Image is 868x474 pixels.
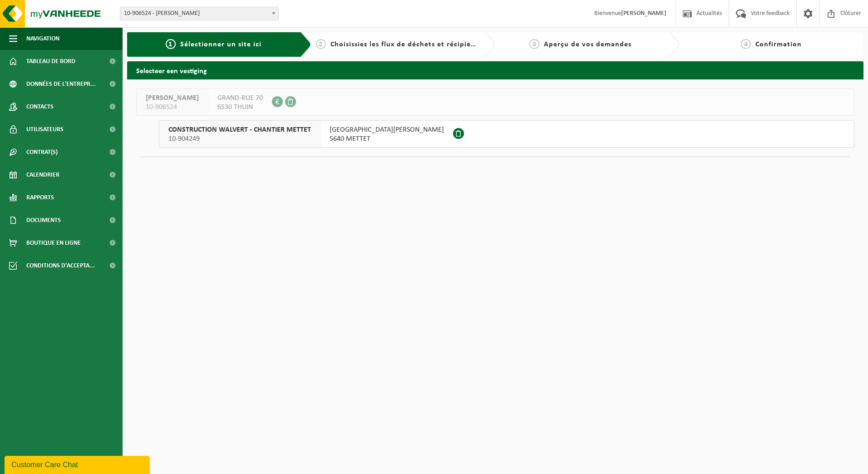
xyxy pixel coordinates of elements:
[146,94,199,103] span: [PERSON_NAME]
[26,73,96,95] span: Données de l'entrepr...
[26,232,81,254] span: Boutique en ligne
[217,103,263,112] span: 6530 THUIN
[26,186,54,209] span: Rapports
[168,125,311,134] span: CONSTRUCTION WALVERT - CHANTIER METTET
[26,118,64,141] span: Utilisateurs
[217,94,263,103] span: GRAND-RUE 70
[120,7,279,20] span: 10-906524 - WALVERT METTET SRL - THUIN
[180,41,261,48] span: Sélectionner un site ici
[330,125,444,134] span: [GEOGRAPHIC_DATA][PERSON_NAME]
[621,10,666,17] strong: [PERSON_NAME]
[166,39,176,49] span: 1
[168,134,311,143] span: 10-904249
[26,209,61,232] span: Documents
[26,141,58,163] span: Contrat(s)
[120,7,278,20] span: 10-906524 - WALVERT METTET SRL - THUIN
[755,41,802,48] span: Confirmation
[26,27,59,50] span: Navigation
[544,41,631,48] span: Aperçu de vos demandes
[529,39,539,49] span: 3
[146,103,199,112] span: 10-906524
[5,454,152,474] iframe: chat widget
[26,50,75,73] span: Tableau de bord
[26,163,59,186] span: Calendrier
[127,61,863,79] h2: Selecteer een vestiging
[26,254,95,277] span: Conditions d'accepta...
[741,39,751,49] span: 4
[26,95,54,118] span: Contacts
[159,120,854,148] button: CONSTRUCTION WALVERT - CHANTIER METTET 10-904249 [GEOGRAPHIC_DATA][PERSON_NAME]5640 METTET
[330,41,482,48] span: Choisissiez les flux de déchets et récipients
[316,39,326,49] span: 2
[330,134,444,143] span: 5640 METTET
